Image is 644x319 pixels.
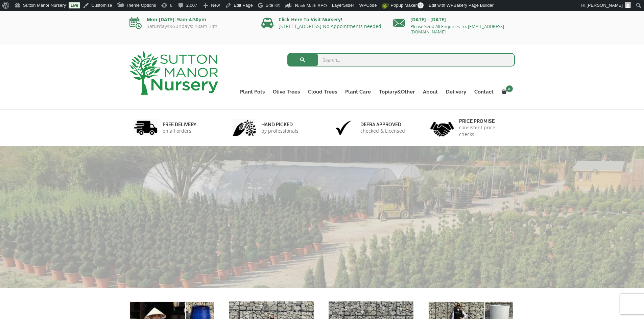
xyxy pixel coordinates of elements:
p: [DATE] - [DATE] [393,16,515,24]
span: [PERSON_NAME] [587,3,623,8]
h6: Defra approved [360,122,405,128]
h6: hand picked [261,122,299,128]
p: checked & Licensed [360,128,405,134]
a: Topiary&Other [375,87,419,97]
img: 4.jpg [430,117,454,138]
p: by professionals [261,128,299,134]
a: 2 [498,87,515,97]
h6: Price promise [459,118,510,124]
a: [STREET_ADDRESS] No Appointments needed [279,23,381,29]
a: Plant Pots [236,87,269,97]
a: Live [69,2,80,8]
p: Mon-[DATE]: 9am-4:30pm [129,16,251,24]
a: Olive Trees [269,87,304,97]
img: 1.jpg [134,119,158,136]
a: Cloud Trees [304,87,341,97]
span: Site Kit [266,3,280,8]
a: Contact [470,87,498,97]
p: Saturdays&Sundays: 10am-3:m [129,24,251,29]
p: on all orders [163,128,196,134]
input: Search... [287,53,515,67]
span: 2 [506,85,513,92]
a: Please Send All Enquiries To: [EMAIL_ADDRESS][DOMAIN_NAME] [410,23,504,35]
img: 2.jpg [233,119,256,136]
p: consistent price checks [459,124,510,138]
img: logo [129,51,218,95]
a: Delivery [442,87,470,97]
img: 3.jpg [332,119,355,136]
span: Rank Math SEO [295,3,327,8]
span: 0 [418,2,424,8]
a: Plant Care [341,87,375,97]
a: About [419,87,442,97]
h6: FREE DELIVERY [163,122,196,128]
a: Click Here To Visit Nursery! [279,16,342,23]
